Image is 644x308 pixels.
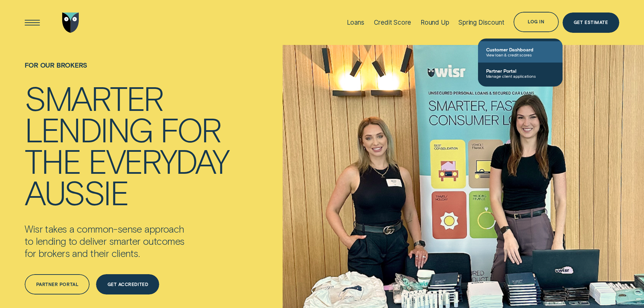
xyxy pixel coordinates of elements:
[25,223,220,259] p: Wisr takes a common-sense approach to lending to deliver smarter outcomes for brokers and their c...
[514,12,558,32] button: Log in
[486,52,554,57] span: View loan & credit scores
[25,176,128,208] div: Aussie
[25,145,80,176] div: the
[22,13,43,33] button: Open Menu
[25,274,90,294] a: Partner Portal
[62,13,79,33] img: Wisr
[486,74,554,78] span: Manage client applications
[486,68,554,74] span: Partner Portal
[25,82,163,113] div: Smarter
[478,63,563,84] a: Partner PortalManage client applications
[25,113,152,145] div: lending
[458,19,504,26] div: Spring Discount
[421,19,449,26] div: Round Up
[160,113,221,145] div: for
[374,19,411,26] div: Credit Score
[25,61,228,82] h1: For Our Brokers
[486,47,554,52] span: Customer Dashboard
[88,145,228,176] div: everyday
[347,19,364,26] div: Loans
[478,41,563,63] a: Customer DashboardView loan & credit scores
[25,82,228,208] h4: Smarter lending for the everyday Aussie
[563,13,619,33] a: Get Estimate
[96,274,159,294] a: Get Accredited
